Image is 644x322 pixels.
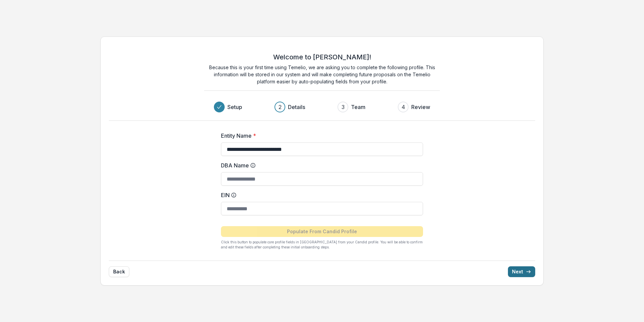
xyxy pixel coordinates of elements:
p: Click this button to populate core profile fields in [GEOGRAPHIC_DATA] from your Candid profile. ... [221,240,423,250]
label: DBA Name [221,161,419,169]
div: 2 [279,103,282,111]
button: Next [508,266,535,277]
p: Because this is your first time using Temelio, we are asking you to complete the following profil... [204,64,440,85]
div: 4 [401,103,405,111]
h3: Details [288,103,305,111]
h3: Review [411,103,430,111]
h3: Setup [227,103,242,111]
h2: Welcome to [PERSON_NAME]! [273,53,371,61]
div: Progress [214,102,430,112]
h3: Team [351,103,365,111]
button: Back [109,266,129,277]
label: Entity Name [221,132,419,140]
label: EIN [221,191,419,199]
div: 3 [342,103,345,111]
button: Populate From Candid Profile [221,226,423,237]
